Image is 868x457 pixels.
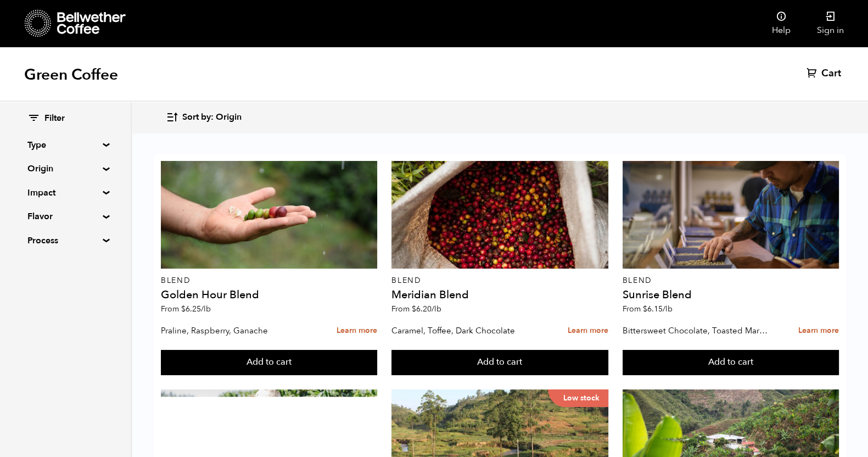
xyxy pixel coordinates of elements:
span: Cart [821,67,841,80]
p: Praline, Raspberry, Ganache [161,322,308,339]
p: Low stock [548,389,608,407]
h4: Golden Hour Blend [161,289,377,300]
bdi: 6.20 [412,304,441,314]
p: Blend [391,277,608,285]
p: Blend [161,277,377,285]
button: Add to cart [391,350,608,375]
span: $ [181,304,186,314]
a: Learn more [798,319,839,343]
summary: Flavor [27,210,103,223]
span: $ [643,304,647,314]
summary: Origin [27,162,103,175]
summary: Process [27,234,103,247]
h4: Sunrise Blend [623,289,839,300]
summary: Type [27,138,103,152]
span: From [391,304,441,314]
span: Filter [44,113,65,125]
h1: Green Coffee [24,65,118,85]
span: /lb [201,304,211,314]
span: $ [412,304,416,314]
bdi: 6.15 [643,304,673,314]
h4: Meridian Blend [391,289,608,300]
p: Caramel, Toffee, Dark Chocolate [391,322,539,339]
button: Sort by: Origin [166,104,242,130]
span: From [623,304,673,314]
p: Bittersweet Chocolate, Toasted Marshmallow, Candied Orange, Praline [623,322,770,339]
a: Cart [807,67,844,80]
span: /lb [663,304,673,314]
span: /lb [432,304,441,314]
button: Add to cart [161,350,377,375]
a: Learn more [337,319,377,343]
bdi: 6.25 [181,304,211,314]
summary: Impact [27,186,103,199]
span: Sort by: Origin [182,112,242,124]
p: Blend [623,277,839,285]
a: Learn more [568,319,608,343]
span: From [161,304,211,314]
button: Add to cart [623,350,839,375]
